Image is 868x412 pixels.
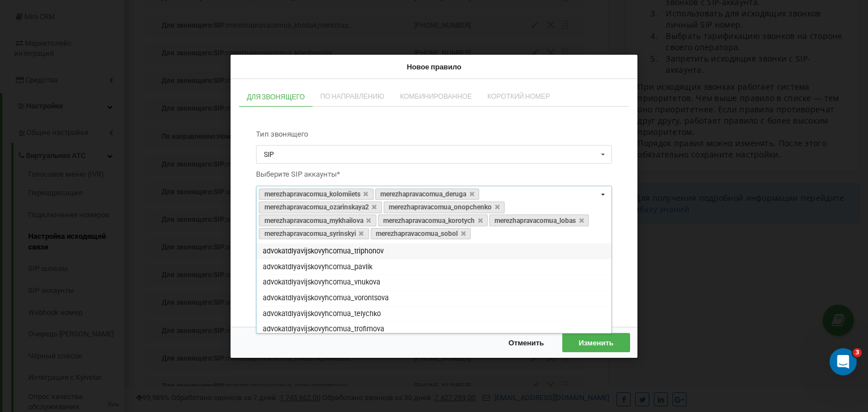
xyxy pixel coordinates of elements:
[247,94,305,100] span: Для звонящего
[487,93,550,100] span: Короткий номер
[259,188,373,200] a: merezhapravacomua_kolomiiets
[562,333,630,352] button: Изменить
[263,262,372,270] span: advokatdlyavijskovyhcomua_pavlik
[256,170,340,178] span: Выберите SIP аккаунты*
[579,338,614,347] span: Изменить
[384,201,505,213] a: merezhapravacomua_onopchenko
[259,227,368,239] a: merezhapravacomua_syrinskyi
[375,188,479,200] a: merezhapravacomua_deruga
[509,338,544,347] span: Отменить
[263,277,380,286] span: advokatdlyavijskovyhcomua_vnukova
[263,246,384,255] span: advokatdlyavijskovyhcomua_triphonov
[259,214,376,226] a: merezhapravacomua_mykhailova
[263,324,384,332] span: advokatdlyavijskovyhcomua_trofimova
[320,93,385,100] span: По направлению
[407,62,462,71] span: Новое правило
[256,130,308,138] span: Тип звонящего
[853,348,862,357] span: 3
[259,201,381,213] a: merezhapravacomua_ozarinskaya2
[263,293,389,301] span: advokatdlyavijskovyhcomua_vorontsova
[371,227,471,239] a: merezhapravacomua_sobol
[263,309,381,317] span: advokatdlyavijskovyhcomua_telychko
[378,214,488,226] a: merezhapravacomua_korotych
[264,151,274,158] div: SIP
[489,214,589,226] a: merezhapravacomua_lobas
[830,348,857,375] iframe: Intercom live chat
[497,333,555,352] button: Отменить
[400,93,472,100] span: Комбинированное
